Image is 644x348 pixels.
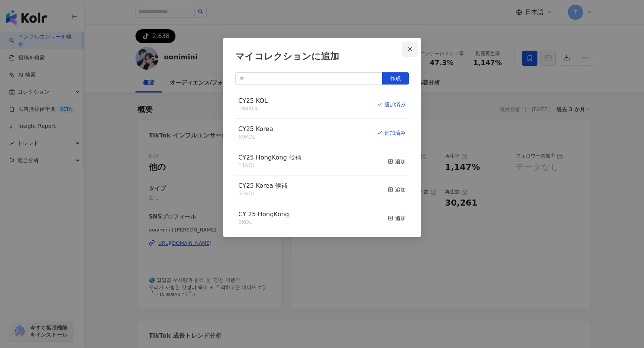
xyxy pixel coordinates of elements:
[388,153,406,169] button: 追加
[388,210,406,226] button: 追加
[377,125,406,141] button: 追加済み
[238,154,301,161] span: CY25 HongKong 候補
[388,214,406,222] div: 追加
[238,97,268,104] span: CY25 KOL
[377,97,406,113] button: 追加済み
[390,75,401,81] span: 作成
[238,126,273,132] a: CY25 Korea
[238,162,301,169] div: 11 KOL
[238,182,287,189] span: CY25 Korea 候補
[238,211,289,218] span: CY 25 HongKong
[388,185,406,194] div: 追加
[407,46,413,52] span: close
[238,183,287,189] a: CY25 Korea 候補
[402,42,418,57] button: Close
[238,98,268,104] a: CY25 KOL
[388,157,406,166] div: 追加
[377,129,406,137] div: 追加済み
[238,219,289,226] div: 9 KOL
[238,190,287,198] div: 34 KOL
[238,105,268,113] div: 198 KOL
[377,100,406,109] div: 追加済み
[235,50,409,63] div: マイコレクションに追加
[238,133,273,141] div: 69 KOL
[382,72,409,85] button: 作成
[238,155,301,161] a: CY25 HongKong 候補
[388,182,406,198] button: 追加
[238,211,289,217] a: CY 25 HongKong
